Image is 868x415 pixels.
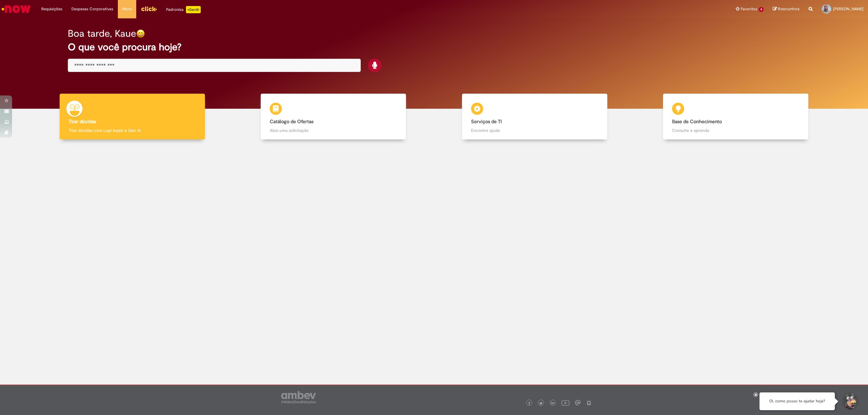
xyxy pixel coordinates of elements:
p: Tirar dúvidas com Lupi Assist e Gen Ai [69,127,196,133]
b: Serviços de TI [471,119,502,125]
h2: Boa tarde, Kaue [68,28,136,39]
span: Favoritos [741,6,757,12]
img: ServiceNow [1,3,32,15]
img: logo_footer_naosei.png [586,400,592,405]
h2: O que você procura hoje? [68,42,800,52]
a: Tirar dúvidas Tirar dúvidas com Lupi Assist e Gen Ai [32,94,233,140]
b: Base de Conhecimento [672,119,722,125]
p: +GenAi [186,6,201,13]
img: logo_footer_youtube.png [561,399,569,407]
img: logo_footer_ambev_rotulo_gray.png [281,391,316,403]
p: Encontre ajuda [471,127,598,133]
a: Serviços de TI Encontre ajuda [434,94,635,140]
span: [PERSON_NAME] [833,6,863,11]
span: More [122,6,132,12]
img: logo_footer_twitter.png [539,402,542,405]
div: Oi, como posso te ajudar hoje? [759,392,835,410]
a: Rascunhos [773,6,800,12]
img: logo_footer_facebook.png [528,402,531,405]
span: Despesas Corporativas [71,6,113,12]
p: Consulte e aprenda [672,127,799,133]
div: Padroniza [166,6,201,13]
img: logo_footer_linkedin.png [551,401,554,405]
a: Catálogo de Ofertas Abra uma solicitação [233,94,434,140]
span: Rascunhos [778,6,800,12]
img: logo_footer_workplace.png [575,400,580,405]
button: Iniciar Conversa de Suporte [841,392,859,410]
img: click_logo_yellow_360x200.png [141,4,157,13]
span: Requisições [41,6,62,12]
b: Catálogo de Ofertas [270,119,313,125]
b: Tirar dúvidas [69,119,96,125]
img: happy-face.png [136,29,145,38]
span: 4 [759,7,764,12]
p: Abra uma solicitação [270,127,397,133]
a: Base de Conhecimento Consulte e aprenda [635,94,837,140]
